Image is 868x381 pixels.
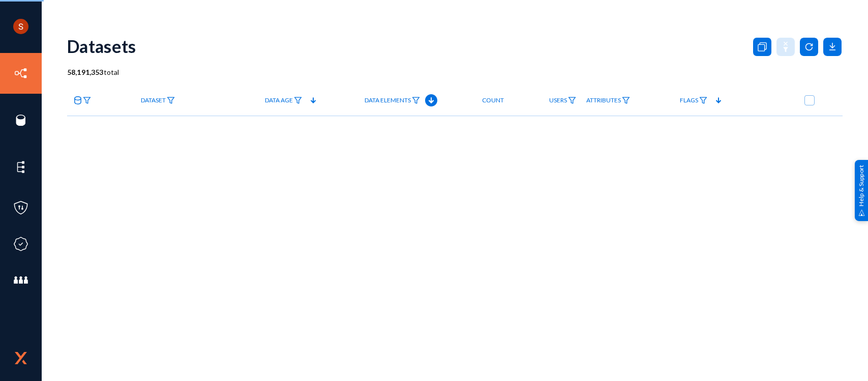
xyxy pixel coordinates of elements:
img: icon-filter.svg [412,97,420,104]
img: help_support.svg [858,209,865,216]
img: icon-policies.svg [13,200,28,215]
span: Dataset [141,97,166,104]
span: Count [482,97,504,104]
a: Data Elements [360,92,425,110]
div: Help & Support [855,160,868,221]
div: Datasets [67,36,136,57]
img: icon-filter.svg [167,97,175,104]
b: 58,191,353 [67,68,104,76]
span: Data Elements [365,97,411,104]
img: icon-sources.svg [13,113,28,128]
img: ACg8ocLCHWB70YVmYJSZIkanuWRMiAOKj9BOxslbKTvretzi-06qRA=s96-c [13,19,28,34]
a: Dataset [136,92,180,110]
span: Flags [680,97,698,104]
img: icon-filter.svg [568,97,576,104]
img: icon-elements.svg [13,159,28,175]
a: Users [544,92,581,110]
img: icon-compliance.svg [13,236,28,252]
img: icon-filter.svg [294,97,302,104]
a: Flags [675,92,712,110]
img: icon-filter.svg [83,97,91,104]
span: Users [549,97,567,104]
img: icon-inventory.svg [13,66,28,81]
img: icon-filter.svg [622,97,630,104]
span: Data Age [265,97,293,104]
span: total [67,68,119,76]
img: icon-filter.svg [699,97,707,104]
a: Attributes [581,92,635,110]
img: icon-members.svg [13,273,28,288]
a: Data Age [260,92,307,110]
span: Attributes [586,97,621,104]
